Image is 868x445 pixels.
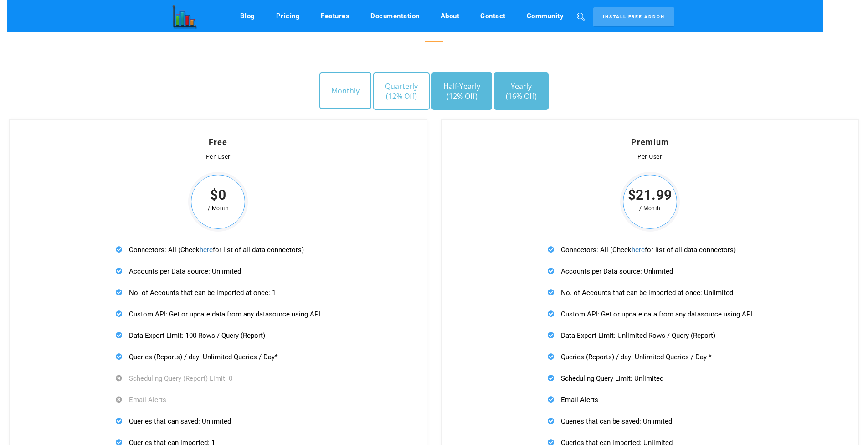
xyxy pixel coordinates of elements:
p: Connectors: All (Check for list of all data connectors) [116,244,320,255]
iframe: Chat Widget [822,401,868,445]
p: Custom API: Get or update data from any datasource using API [548,308,752,320]
p: No. of Accounts that can be imported at once: 1 [116,287,320,298]
div: Per User [460,153,841,160]
h4: Premium [460,138,841,146]
p: Queries (Reports) / day: Unlimited Queries / Day* [116,351,320,362]
p: Accounts per Data source: Unlimited [548,265,752,277]
button: Half-Yearly(12% Off) [431,72,492,110]
a: here [200,246,213,254]
p: Data Export Limit: 100 Rows / Query (Report) [116,330,320,341]
span: $21.99 [620,190,680,201]
span: / Month [620,203,680,214]
p: Scheduling Query (Report) Limit: 0 [116,373,320,384]
a: Contact [480,7,506,25]
span: / Month [188,203,248,214]
p: Connectors: All (Check for list of all data connectors) [548,244,752,255]
span: $0 [188,190,248,201]
p: Scheduling Query Limit: Unlimited [548,373,752,384]
p: Queries that can be saved: Unlimited [548,415,752,427]
h4: Free [28,138,409,146]
p: Custom API: Get or update data from any datasource using API [116,308,320,320]
button: Quarterly(12% Off) [373,72,430,110]
span: (12% Off) [385,91,418,101]
p: Queries (Reports) / day: Unlimited Queries / Day * [548,351,752,362]
span: (16% Off) [506,91,537,101]
a: here [632,246,645,254]
a: Pricing [276,7,300,25]
p: Email Alerts [116,394,320,405]
button: Yearly(16% Off) [494,72,549,110]
a: Documentation [370,7,420,25]
div: Per User [28,153,409,160]
p: No. of Accounts that can be imported at once: Unlimited. [548,287,752,298]
p: Queries that can saved: Unlimited [116,415,320,427]
a: Blog [240,7,255,25]
a: Community [527,7,564,25]
p: Email Alerts [548,394,752,405]
p: Accounts per Data source: Unlimited [116,265,320,277]
button: Monthly [319,72,371,109]
a: Features [321,7,349,25]
a: About [441,7,460,25]
span: (12% Off) [443,91,480,101]
a: Install Free Addon [593,7,674,27]
p: Data Export Limit: Unlimited Rows / Query (Report) [548,330,752,341]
